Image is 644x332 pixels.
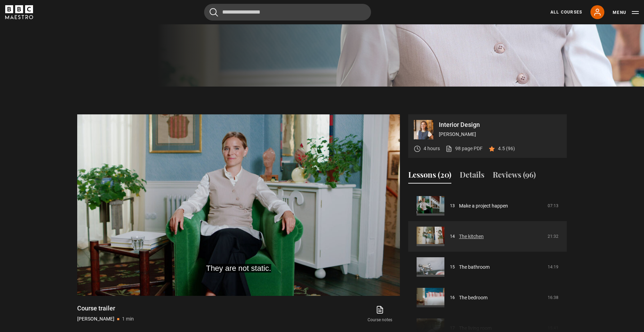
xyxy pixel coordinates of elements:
[204,4,371,21] input: Search
[77,304,134,313] h1: Course trailer
[459,233,484,240] a: The kitchen
[550,9,582,15] a: All Courses
[122,315,134,323] p: 1 min
[424,145,440,152] p: 4 hours
[459,264,490,271] a: The bathroom
[613,9,639,16] button: Toggle navigation
[77,315,114,323] p: [PERSON_NAME]
[460,169,484,184] button: Details
[210,8,218,17] button: Submit the search query
[493,169,536,184] button: Reviews (96)
[498,145,515,152] p: 4.5 (96)
[408,169,451,184] button: Lessons (20)
[77,114,400,296] video-js: Video Player
[459,294,488,301] a: The bedroom
[459,202,508,210] a: Make a project happen
[445,145,483,152] a: 98 page PDF
[360,304,400,324] a: Course notes
[439,122,561,128] p: Interior Design
[439,131,561,138] p: [PERSON_NAME]
[5,5,33,19] svg: BBC Maestro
